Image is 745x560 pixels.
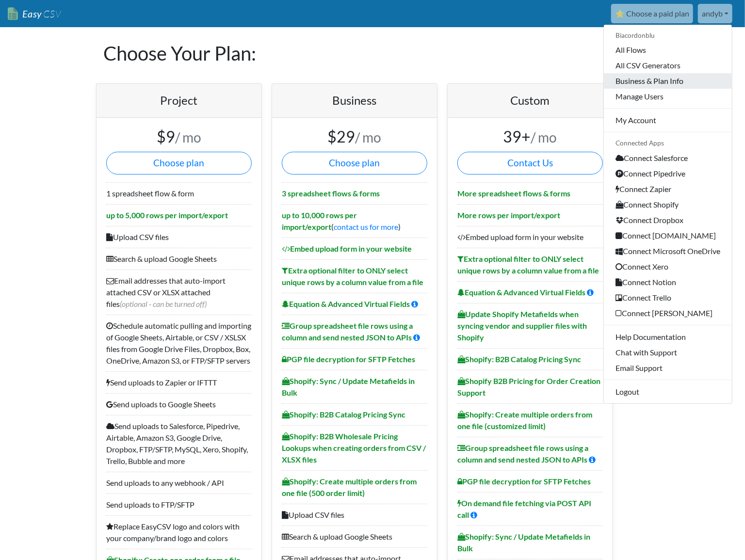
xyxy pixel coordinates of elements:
[103,27,642,80] h1: Choose Your Plan:
[106,182,252,204] li: 1 spreadsheet flow & form
[457,477,591,486] b: PGP file decryption for SFTP Fetches
[604,259,732,274] a: Connect Xero
[106,393,252,415] li: Send uploads to Google Sheets
[604,305,732,321] a: Connect [PERSON_NAME]
[282,94,427,108] h4: Business
[282,210,357,231] b: up to 10,000 rows per import/export
[106,371,252,393] li: Send uploads to Zapier or IFTTT
[282,526,427,547] li: Search & upload Google Sheets
[282,244,412,253] b: Embed upload form in your website
[106,315,252,371] li: Schedule automatic pulling and importing of Google Sheets, Airtable, or CSV / XSLSX files from Go...
[106,128,252,146] h3: $9
[457,309,587,342] b: Update Shopify Metafields when syncing vendor and supplier files with Shopify
[106,270,252,315] li: Email addresses that auto-import attached CSV or XLSX attached files
[604,136,732,150] div: Connected Apps
[175,129,201,145] small: / mo
[282,321,413,342] b: Group spreadsheet file rows using a column and send nested JSON to APIs
[457,94,603,108] h4: Custom
[604,290,732,305] a: Connect Trello
[457,354,581,364] b: Shopify: B2B Catalog Pricing Sync
[282,204,427,238] li: ( )
[604,384,732,400] a: Logout
[604,329,732,345] a: Help Documentation
[611,4,693,23] a: ⭐ Choose a paid plan
[604,181,732,197] a: Connect Zapier
[604,58,732,73] a: All CSV Generators
[334,222,398,231] a: contact us for more
[282,432,426,464] b: Shopify: B2B Wholesale Pricing Lookups when creating orders from CSV / XLSX files
[282,410,405,419] b: Shopify: B2B Catalog Pricing Sync
[604,150,732,166] a: Connect Salesforce
[604,89,732,104] a: Manage Users
[282,299,410,308] b: Equation & Advanced Virtual Fields
[604,345,732,360] a: Chat with Support
[282,189,380,198] b: 3 spreadsheet flows & forms
[604,212,732,228] a: Connect Dropbox
[106,515,252,549] li: Replace EasyCSV logo and colors with your company/brand logo and colors
[282,477,417,497] b: Shopify: Create multiple orders from one file (500 order limit)
[457,376,600,397] b: Shopify B2B Pricing for Order Creation Support
[604,197,732,212] a: Connect Shopify
[457,189,570,198] b: More spreadsheet flows & forms
[457,410,592,431] b: Shopify: Create multiple orders from one file (customized limit)
[106,472,252,494] li: Send uploads to any webhook / API
[42,8,61,20] span: CSV
[106,415,252,472] li: Send uploads to Salesforce, Pipedrive, Airtable, Amazon S3, Google Drive, Dropbox, FTP/SFTP, MySQ...
[604,112,732,128] a: My Account
[604,29,732,42] div: Biacordonblu
[696,512,733,548] iframe: Drift Widget Chat Controller
[106,94,252,108] h4: Project
[282,354,415,364] b: PGP file decryption for SFTP Fetches
[8,4,61,24] a: EasyCSV
[457,532,590,553] b: Shopify: Sync / Update Metafields in Bulk
[457,254,599,275] b: Extra optional filter to ONLY select unique rows by a column value from a file
[604,228,732,243] a: Connect [DOMAIN_NAME]
[282,376,415,397] b: Shopify: Sync / Update Metafields in Bulk
[604,274,732,290] a: Connect Notion
[698,4,732,23] a: andyb
[120,299,207,308] span: (optional - can be turned off)
[457,128,603,146] h3: 39+
[282,152,427,175] button: Choose plan
[457,210,560,220] b: More rows per import/export
[604,243,732,259] a: Connect Microsoft OneDrive
[106,248,252,270] li: Search & upload Google Sheets
[282,266,423,287] b: Extra optional filter to ONLY select unique rows by a column value from a file
[457,498,591,519] b: On demand file fetching via POST API call
[457,152,603,175] a: Contact Us
[282,504,427,526] li: Upload CSV files
[603,24,732,404] div: andyb
[106,152,252,175] button: Choose plan
[531,129,557,145] small: / mo
[604,166,732,181] a: Connect Pipedrive
[457,288,585,297] b: Equation & Advanced Virtual Fields
[106,226,252,248] li: Upload CSV files
[604,42,732,58] a: All Flows
[106,210,228,220] b: up to 5,000 rows per import/export
[604,73,732,89] a: Business & Plan Info
[106,494,252,515] li: Send uploads to FTP/SFTP
[457,443,588,464] b: Group spreadsheet file rows using a column and send nested JSON to APIs
[356,129,382,145] small: / mo
[604,360,732,376] a: Email Support
[457,226,603,248] li: Embed upload form in your website
[282,128,427,146] h3: $29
